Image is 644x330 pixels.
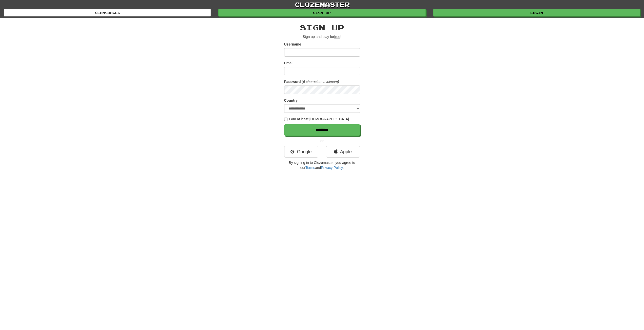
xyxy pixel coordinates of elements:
[284,146,318,158] a: Google
[284,98,298,103] label: Country
[284,34,360,39] p: Sign up and play for !
[326,146,360,158] a: Apple
[305,166,315,170] a: Terms
[302,80,339,84] em: (6 characters minimum)
[284,117,349,122] label: I am at least [DEMOGRAPHIC_DATA]
[334,35,340,39] u: free
[433,9,640,16] a: Login
[284,60,294,65] label: Email
[284,160,360,170] p: By signing in to Clozemaster, you agree to our and .
[284,42,301,47] label: Username
[4,9,211,16] a: Languages
[284,138,360,143] p: or
[321,166,343,170] a: Privacy Policy
[284,118,287,121] input: I am at least [DEMOGRAPHIC_DATA]
[218,9,425,16] a: Sign up
[284,23,360,32] h2: Sign up
[284,79,301,84] label: Password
